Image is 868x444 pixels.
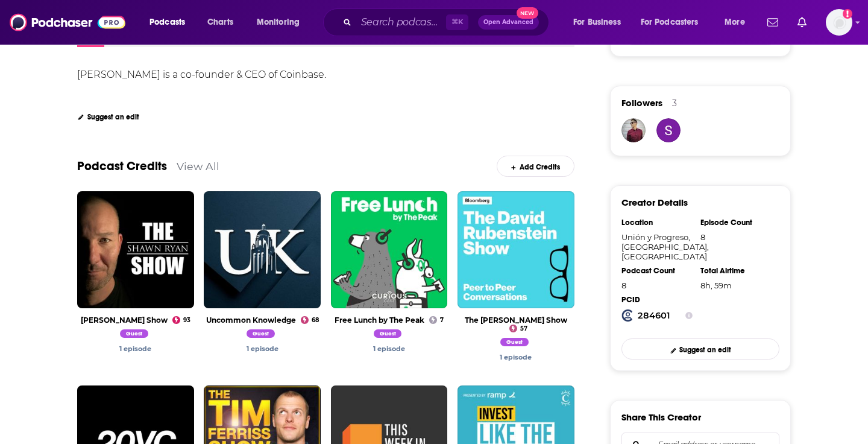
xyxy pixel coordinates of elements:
strong: 284601 [638,310,670,321]
span: 8 hours, 59 minutes, 45 seconds [700,281,732,290]
span: Logged in as bjonesvested [826,9,852,36]
a: Brian Armstrong [373,344,405,353]
button: open menu [141,13,201,32]
a: Uncommon Knowledge [206,316,296,325]
div: Total Airtime [700,266,772,276]
div: 8 [700,232,772,242]
div: PCID [621,295,693,305]
a: 7 [429,316,444,324]
span: 57 [520,326,527,331]
a: Charts [200,13,241,32]
a: View All [177,160,219,173]
span: 7 [440,318,444,323]
img: Podchaser - Follow, Share and Rate Podcasts [10,11,125,34]
span: New [517,7,538,19]
button: Show Info [685,309,693,322]
span: 93 [183,318,190,323]
h3: Creator Details [621,197,688,208]
a: Add Credits [497,156,574,177]
h3: Share This Creator [621,411,701,423]
div: Podcast Count [621,266,693,276]
button: open menu [565,13,636,32]
div: Search podcasts, credits, & more... [335,8,561,36]
span: 68 [312,318,319,323]
div: Episode Count [700,218,772,227]
a: Brian Armstrong [247,331,278,340]
span: More [725,14,745,31]
a: Brian Armstrong [119,344,151,353]
a: Suggest an edit [77,113,139,121]
span: Open Advanced [483,19,533,25]
span: Guest [120,329,148,338]
button: Open AdvancedNew [478,15,539,30]
span: Charts [207,14,233,31]
span: Guest [374,329,402,338]
div: [PERSON_NAME] is a co-founder & CEO of Coinbase. [77,69,326,80]
a: Brian Armstrong [500,340,532,348]
a: Shawn Ryan Show [81,316,168,325]
a: Brian Armstrong [374,331,405,340]
a: Show notifications dropdown [763,12,783,33]
button: open menu [716,13,760,32]
a: Podcast Credits [77,159,167,174]
button: Show profile menu [826,9,852,36]
a: 57 [509,325,527,332]
a: Show notifications dropdown [793,12,811,33]
div: Location [621,218,693,227]
a: Brian Armstrong [120,331,151,340]
span: Podcasts [149,14,185,31]
button: open menu [248,13,315,32]
img: User Profile [826,9,852,36]
span: ⌘ K [446,14,468,30]
a: Brian Armstrong [500,353,532,361]
button: open menu [633,13,716,32]
img: TheCryptoPress [621,118,646,142]
a: 68 [301,316,319,324]
span: Guest [247,329,275,338]
a: Suggest an edit [621,338,779,360]
input: Search podcasts, credits, & more... [356,13,446,32]
span: Monitoring [257,14,300,31]
a: Free Lunch by The Peak [335,316,424,325]
img: Podchaser Creator ID logo [621,309,634,322]
div: Unión y Progreso, [GEOGRAPHIC_DATA], [GEOGRAPHIC_DATA] [621,232,693,261]
span: Followers [621,97,662,109]
span: For Podcasters [641,14,699,31]
div: 8 [621,281,693,290]
span: Guest [500,338,529,346]
a: 93 [172,316,190,324]
img: shassan [656,118,681,142]
svg: Add a profile image [843,9,852,19]
a: Brian Armstrong [247,344,278,353]
div: 3 [672,98,677,109]
a: The David Rubenstein Show [465,316,567,325]
span: For Business [573,14,621,31]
